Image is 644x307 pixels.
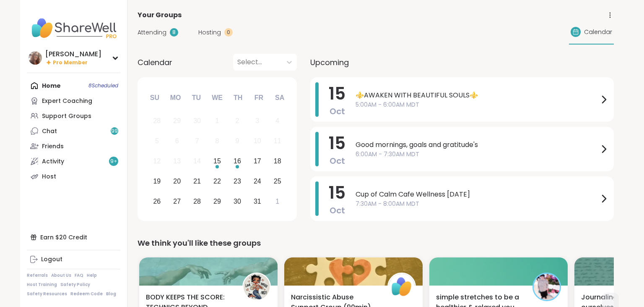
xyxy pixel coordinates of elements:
a: Activity9+ [27,154,120,169]
a: Chat99 [27,123,120,139]
div: Not available Thursday, October 2nd, 2025 [229,112,247,130]
div: Choose Monday, October 27th, 2025 [168,192,186,210]
a: FAQ [75,273,83,278]
div: 31 [254,196,261,207]
a: Blog [106,291,116,297]
div: Choose Friday, October 24th, 2025 [248,172,266,190]
span: Calendar [138,57,172,68]
a: Referrals [27,273,48,278]
div: 29 [173,115,181,126]
div: 26 [153,196,161,207]
div: Earn $20 Credit [27,230,120,245]
div: 11 [274,135,281,147]
div: 15 [213,155,221,167]
div: 8 [170,28,178,37]
div: 9 [235,135,239,147]
a: Host Training [27,282,57,288]
span: 15 [329,181,345,205]
div: 17 [254,155,261,167]
div: 13 [173,155,181,167]
div: Choose Thursday, October 16th, 2025 [229,152,247,171]
div: Choose Monday, October 20th, 2025 [168,172,186,190]
a: Redeem Code [70,291,103,297]
div: 5 [155,135,159,147]
span: 15 [329,82,345,105]
div: 19 [153,176,161,187]
div: Friends [42,142,64,151]
div: 1 [216,115,219,126]
div: Not available Friday, October 3rd, 2025 [248,112,266,130]
div: Choose Wednesday, October 15th, 2025 [208,152,226,171]
span: 5:00AM - 6:00AM MDT [356,100,599,109]
div: 28 [153,115,161,126]
span: Hosting [198,28,221,37]
div: 16 [234,155,241,167]
span: ⚜️AWAKEN WITH BEAUTIFUL SOULS⚜️ [356,90,599,100]
div: Expert Coaching [42,97,92,105]
div: 2 [235,115,239,126]
div: Not available Saturday, October 11th, 2025 [268,132,286,150]
span: 7:30AM - 8:00AM MDT [356,199,599,208]
div: Not available Tuesday, October 7th, 2025 [188,132,206,150]
div: Mo [166,89,184,107]
div: Choose Wednesday, October 22nd, 2025 [208,172,226,190]
div: Not available Sunday, October 5th, 2025 [148,132,166,150]
div: 3 [255,115,259,126]
span: Calendar [584,28,612,37]
div: Not available Monday, October 6th, 2025 [168,132,186,150]
span: Oct [330,105,345,117]
div: 18 [274,155,281,167]
span: 99 [111,128,118,135]
div: Not available Sunday, September 28th, 2025 [148,112,166,130]
span: Cup of Calm Cafe Wellness [DATE] [356,189,599,199]
span: Oct [330,205,345,216]
div: 8 [216,135,219,147]
a: Support Groups [27,108,120,123]
div: 23 [234,176,241,187]
div: 1 [275,196,279,207]
div: Not available Friday, October 10th, 2025 [248,132,266,150]
div: Choose Wednesday, October 29th, 2025 [208,192,226,210]
div: Choose Tuesday, October 21st, 2025 [188,172,206,190]
div: 27 [173,196,181,207]
div: Not available Thursday, October 9th, 2025 [229,132,247,150]
span: 9 + [110,158,117,165]
span: Oct [330,155,345,167]
a: Logout [27,252,120,267]
div: Host [42,173,56,181]
a: Safety Policy [60,282,90,288]
div: Not available Saturday, October 4th, 2025 [268,112,286,130]
div: Choose Thursday, October 30th, 2025 [229,192,247,210]
div: 25 [274,176,281,187]
div: 28 [193,196,201,207]
div: Not available Tuesday, September 30th, 2025 [188,112,206,130]
div: Choose Tuesday, October 28th, 2025 [188,192,206,210]
div: Chat [42,127,57,136]
img: Tammy21 [244,274,270,300]
a: About Us [51,273,71,278]
div: Choose Sunday, October 19th, 2025 [148,172,166,190]
span: Attending [138,28,166,37]
div: [PERSON_NAME] [45,50,101,59]
div: 29 [213,196,221,207]
a: Expert Coaching [27,93,120,108]
div: Activity [42,157,64,166]
div: Choose Saturday, October 18th, 2025 [268,152,286,171]
span: 15 [329,131,345,155]
a: Friends [27,139,120,154]
div: 14 [193,155,201,167]
div: 30 [193,115,201,126]
div: 6 [175,135,179,147]
span: 6:00AM - 7:30AM MDT [356,150,599,159]
a: Host [27,169,120,184]
div: 20 [173,176,181,187]
img: dodi [29,51,42,65]
img: ShareWell [389,274,415,300]
img: Recovery [534,274,560,300]
div: month 2025-10 [147,111,287,211]
div: Sa [270,89,289,107]
div: Not available Tuesday, October 14th, 2025 [188,152,206,171]
div: Not available Wednesday, October 1st, 2025 [208,112,226,130]
div: 4 [275,115,279,126]
div: We [208,89,226,107]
